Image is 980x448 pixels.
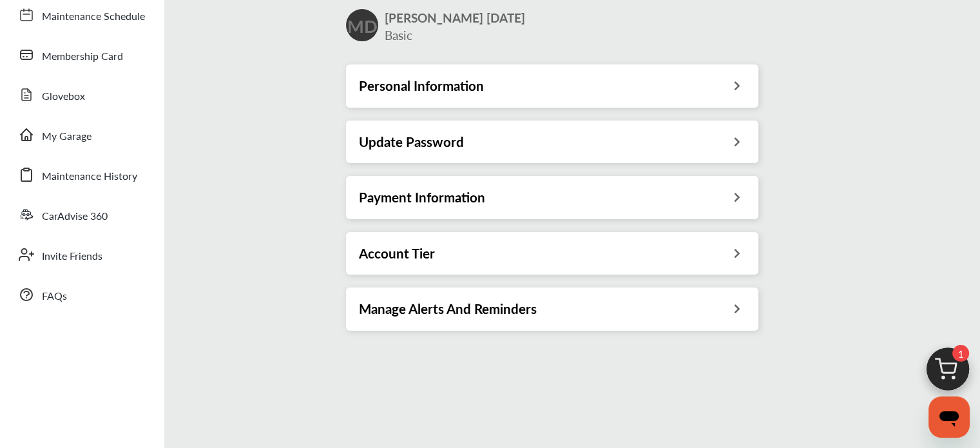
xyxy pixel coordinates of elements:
[42,8,145,25] span: Maintenance Schedule
[12,38,151,72] a: Membership Card
[12,158,151,191] a: Maintenance History
[42,288,67,305] span: FAQs
[12,78,151,112] a: Glovebox
[385,26,412,44] span: Basic
[359,300,537,317] h3: Manage Alerts And Reminders
[359,77,484,94] h3: Personal Information
[359,189,485,206] h3: Payment Information
[359,245,435,262] h3: Account Tier
[928,396,970,438] iframe: Button to launch messaging window
[42,128,91,145] span: My Garage
[12,198,151,231] a: CarAdvise 360
[12,278,151,311] a: FAQs
[359,133,464,150] h3: Update Password
[347,14,378,37] h2: MD
[917,342,979,404] img: cart_icon.3d0951e8.svg
[42,48,123,65] span: Membership Card
[42,168,137,185] span: Maintenance History
[12,238,151,271] a: Invite Friends
[385,9,525,26] span: [PERSON_NAME] [DATE]
[42,208,108,225] span: CarAdvise 360
[42,248,102,265] span: Invite Friends
[42,88,85,105] span: Glovebox
[952,345,969,362] span: 1
[12,118,151,151] a: My Garage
